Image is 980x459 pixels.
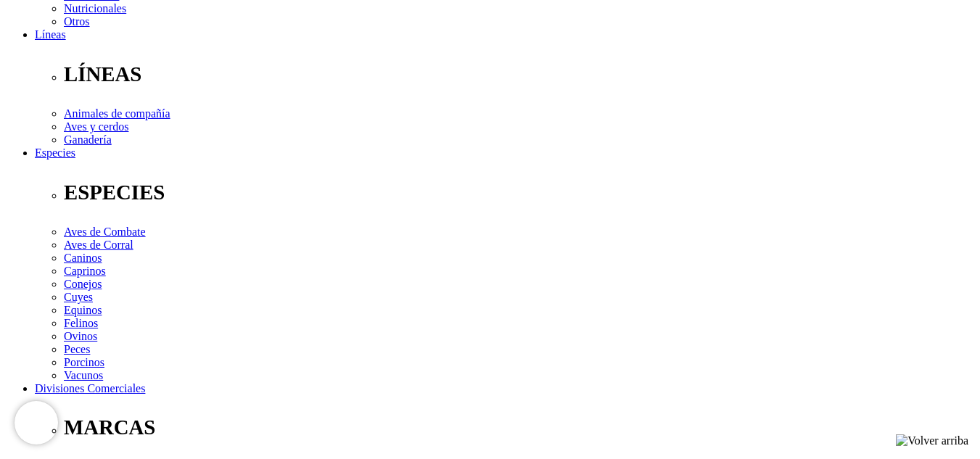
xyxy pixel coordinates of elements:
a: Ganadería [64,133,112,146]
a: Caprinos [64,265,106,277]
a: Divisiones Comerciales [35,382,145,394]
a: Otros [64,15,90,28]
a: Animales de compañía [64,107,170,120]
a: Vacunos [64,369,103,381]
a: Nutricionales [64,2,126,15]
p: LÍNEAS [64,62,974,86]
a: Caninos [64,252,102,264]
iframe: Brevo live chat [15,401,58,444]
a: Cuyes [64,291,93,303]
a: Líneas [35,28,66,41]
a: Ovinos [64,330,97,342]
a: Equinos [64,304,102,316]
a: Aves de Corral [64,239,133,251]
a: Porcinos [64,356,104,368]
p: ESPECIES [64,181,974,204]
a: Felinos [64,317,98,329]
img: Volver arriba [896,434,968,447]
a: Conejos [64,278,102,290]
a: Aves de Combate [64,226,146,238]
a: Especies [35,146,75,159]
a: Aves y cerdos [64,120,128,133]
p: MARCAS [64,415,974,439]
a: Peces [64,343,90,355]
